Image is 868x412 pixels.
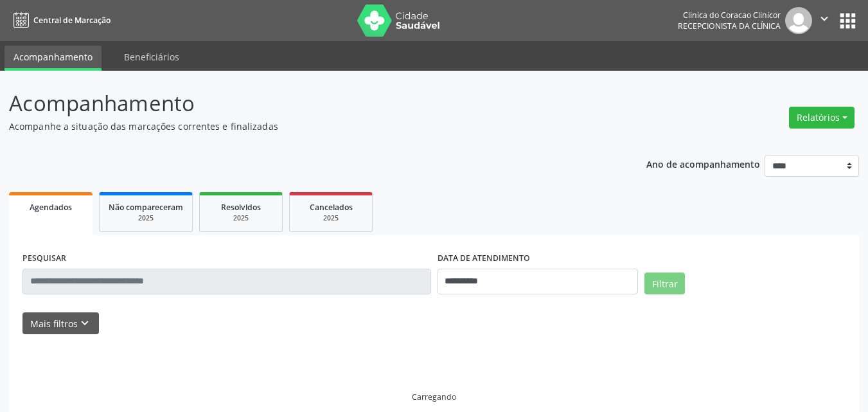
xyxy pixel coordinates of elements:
a: Beneficiários [115,46,188,68]
div: 2025 [109,213,183,223]
button:  [812,7,837,34]
span: Cancelados [310,202,353,213]
p: Acompanhe a situação das marcações correntes e finalizadas [9,120,604,133]
p: Ano de acompanhamento [646,156,760,172]
button: Filtrar [644,273,685,294]
p: Acompanhamento [9,87,604,120]
a: Acompanhamento [4,46,102,71]
div: Carregando [412,391,456,402]
label: PESQUISAR [22,249,66,269]
i: keyboard_arrow_down [78,316,92,330]
span: Resolvidos [221,202,261,213]
span: Não compareceram [109,202,183,213]
button: Relatórios [789,107,855,129]
button: apps [837,10,859,32]
button: Mais filtroskeyboard_arrow_down [22,312,99,335]
img: img [785,7,812,34]
span: Central de Marcação [33,15,111,26]
a: Central de Marcação [9,10,111,31]
div: 2025 [209,213,273,223]
div: Clinica do Coracao Clinicor [678,10,781,21]
span: Agendados [30,202,72,213]
i:  [817,12,831,26]
label: DATA DE ATENDIMENTO [438,249,530,269]
span: Recepcionista da clínica [678,21,781,31]
div: 2025 [299,213,363,223]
